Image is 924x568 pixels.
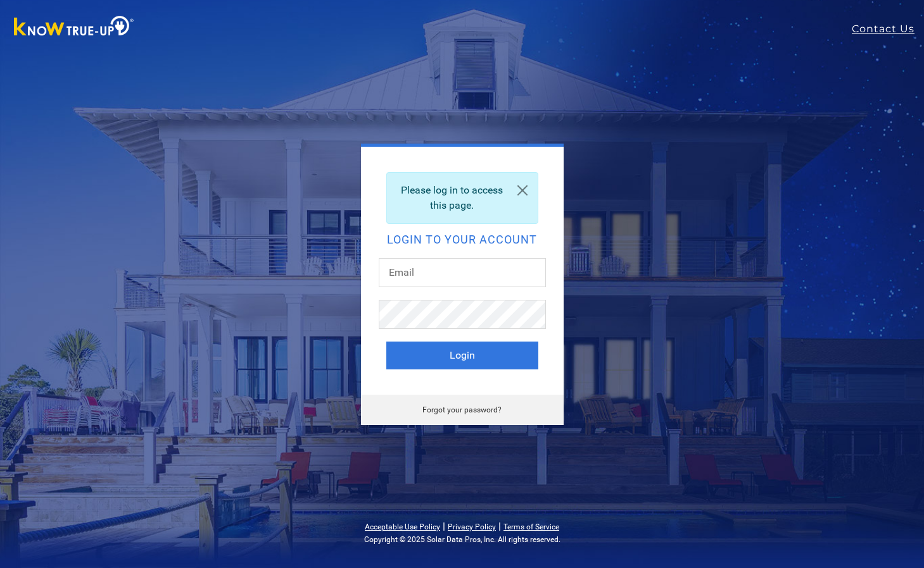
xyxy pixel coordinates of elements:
[8,13,141,42] img: Know True-Up
[365,522,440,531] a: Acceptable Use Policy
[443,520,445,532] span: |
[507,173,538,208] a: Close
[503,522,559,531] a: Terms of Service
[386,342,538,369] button: Login
[852,22,924,37] a: Contact Us
[379,258,546,287] input: Email
[422,405,502,414] a: Forgot your password?
[386,234,538,245] h2: Login to your account
[498,520,501,532] span: |
[386,172,538,224] div: Please log in to access this page.
[448,522,496,531] a: Privacy Policy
